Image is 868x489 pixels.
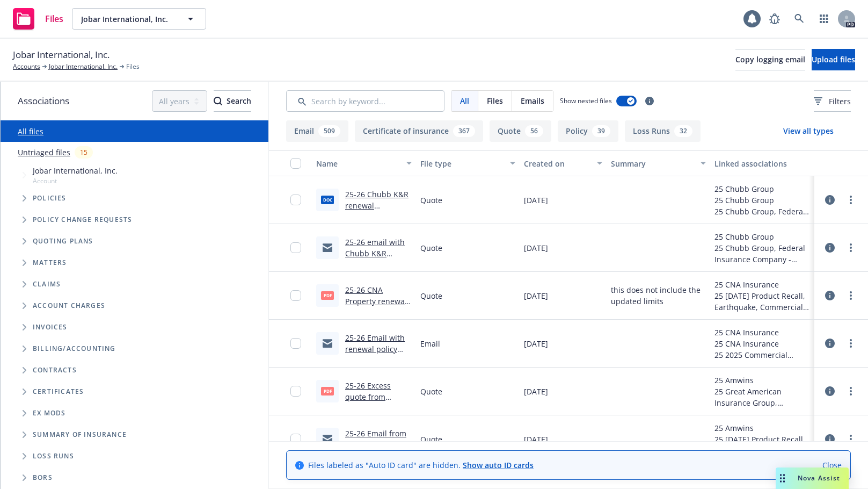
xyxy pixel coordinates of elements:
[345,285,407,318] a: 25-26 CNA Property renewal policy.pdf
[420,338,440,349] span: Email
[321,196,334,204] span: doc
[33,303,105,309] span: Account charges
[290,338,301,349] input: Toggle Row Selected
[345,333,405,365] a: 25-26 Email with renewal policy from CNA.msg
[674,125,692,137] div: 32
[1,163,268,338] div: Tree Example
[822,459,842,471] a: Close
[321,291,334,299] span: pdf
[316,158,400,169] div: Name
[558,120,618,142] button: Policy
[766,120,851,142] button: View all types
[214,91,251,111] div: Search
[453,125,475,137] div: 367
[460,95,469,106] span: All
[290,195,301,205] input: Toggle Row Selected
[524,290,548,301] span: [DATE]
[13,62,40,71] a: Accounts
[814,90,851,112] button: Filters
[710,150,814,176] button: Linked associations
[318,125,340,137] div: 509
[611,284,706,307] span: this does not include the updated limits
[714,338,810,349] div: 25 CNA Insurance
[13,48,110,62] span: Jobar International, Inc.
[844,289,857,302] a: more
[487,95,503,106] span: Files
[844,385,857,398] a: more
[321,387,334,395] span: pdf
[33,324,68,330] span: Invoices
[18,94,69,108] span: Associations
[1,338,268,488] div: Folder Tree Example
[714,195,810,206] div: 25 Chubb Group
[290,158,301,169] input: Select all
[345,428,409,461] a: 25-26 Email from Amwins with Excess quote.msg
[607,150,711,176] button: Summary
[829,96,851,107] span: Filters
[714,206,810,217] div: 25 Chubb Group, Federal Insurance Company - Chubb Group
[764,8,785,30] a: Report a Bug
[812,54,855,64] span: Upload files
[735,54,805,64] span: Copy logging email
[490,120,551,142] button: Quote
[714,231,810,242] div: 25 Chubb Group
[714,349,810,361] div: 25 2025 Commercial Property
[813,8,835,30] a: Switch app
[524,434,548,445] span: [DATE]
[308,459,534,471] span: Files labeled as "Auto ID card" are hidden.
[214,90,251,112] button: SearchSearch
[345,189,409,222] a: 25-26 Chubb K&R renewal quote.doc
[844,337,857,350] a: more
[81,13,174,25] span: Jobar International, Inc.
[420,158,504,169] div: File type
[714,183,810,195] div: 25 Chubb Group
[33,453,74,459] span: Loss Runs
[844,193,857,206] a: more
[286,90,444,112] input: Search by keyword...
[776,468,849,489] button: Nova Assist
[714,290,810,313] div: 25 [DATE] Product Recall, Earthquake, Commercial Property, Commercial Auto, Excess Liability, Gen...
[524,338,548,349] span: [DATE]
[844,433,857,445] a: more
[844,241,857,254] a: more
[592,125,610,137] div: 39
[420,290,442,301] span: Quote
[776,468,789,489] div: Drag to move
[214,97,222,105] svg: Search
[812,49,855,70] button: Upload files
[290,386,301,397] input: Toggle Row Selected
[714,327,810,338] div: 25 CNA Insurance
[33,281,61,287] span: Claims
[789,8,810,30] a: Search
[18,147,70,158] a: Untriaged files
[33,432,127,438] span: Summary of insurance
[560,96,612,105] span: Show nested files
[33,217,132,223] span: Policy change requests
[345,237,405,270] a: 25-26 email with Chubb K&R Renewal.msg
[524,386,548,397] span: [DATE]
[75,146,93,159] div: 15
[463,460,534,470] a: Show auto ID cards
[420,386,442,397] span: Quote
[521,95,544,106] span: Emails
[420,434,442,445] span: Quote
[714,158,810,169] div: Linked associations
[290,290,301,301] input: Toggle Row Selected
[33,195,67,202] span: Policies
[525,125,543,137] div: 56
[33,165,118,176] span: Jobar International, Inc.
[33,176,118,185] span: Account
[714,375,810,386] div: 25 Amwins
[416,150,520,176] button: File type
[9,4,68,34] a: Files
[286,120,348,142] button: Email
[33,260,67,266] span: Matters
[33,346,116,352] span: Billing/Accounting
[798,473,840,483] span: Nova Assist
[714,279,810,290] div: 25 CNA Insurance
[420,195,442,206] span: Quote
[72,8,206,30] button: Jobar International, Inc.
[345,380,391,413] a: 25-26 Excess quote from Amwins.pdf
[520,150,606,176] button: Created on
[33,367,77,373] span: Contracts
